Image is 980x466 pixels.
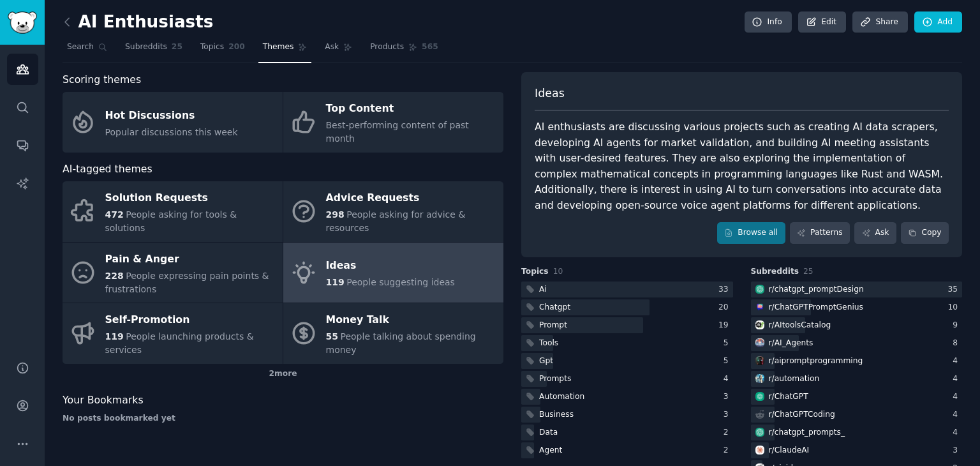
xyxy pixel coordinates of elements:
[751,317,963,333] a: AItoolsCatalogr/AItoolsCatalog9
[63,364,503,384] div: 2 more
[105,331,254,355] span: People launching products & services
[751,282,963,297] a: chatgpt_promptDesignr/chatgpt_promptDesign35
[105,249,276,269] div: Pain & Anger
[539,338,558,349] div: Tools
[724,409,733,421] div: 3
[953,320,962,331] div: 9
[326,310,497,331] div: Money Talk
[63,413,503,425] div: No posts bookmarked yet
[947,284,962,296] div: 35
[718,302,733,313] div: 20
[539,427,558,439] div: Data
[539,391,584,403] div: Automation
[953,338,962,349] div: 8
[724,391,733,403] div: 3
[769,302,863,313] div: r/ ChatGPTPromptGenius
[326,188,497,209] div: Advice Requests
[366,37,442,63] a: Products565
[953,373,962,385] div: 4
[755,320,764,329] img: AItoolsCatalog
[755,356,764,365] img: aipromptprogramming
[63,243,283,303] a: Pain & Anger228People expressing pain points & frustrations
[755,428,764,437] img: chatgpt_prompts_
[326,209,345,220] span: 298
[751,335,963,351] a: AI_Agentsr/AI_Agents8
[320,37,357,63] a: Ask
[755,392,764,401] img: ChatGPT
[172,41,182,53] span: 25
[63,303,283,364] a: Self-Promotion119People launching products & services
[755,446,764,455] img: ClaudeAI
[283,92,503,153] a: Top ContentBest-performing content of past month
[769,409,835,421] div: r/ ChatGPTCoding
[947,302,962,313] div: 10
[745,11,792,33] a: Info
[422,41,438,53] span: 565
[755,285,764,294] img: chatgpt_promptDesign
[283,181,503,242] a: Advice Requests298People asking for advice & resources
[326,209,466,233] span: People asking for advice & resources
[521,282,733,297] a: Ai33
[553,267,563,276] span: 10
[769,320,831,331] div: r/ AItoolsCatalog
[258,37,312,63] a: Themes
[751,442,963,458] a: ClaudeAIr/ClaudeAI3
[105,310,276,331] div: Self-Promotion
[105,331,124,342] span: 119
[521,317,733,333] a: Prompt19
[539,356,553,367] div: Gpt
[63,92,283,153] a: Hot DiscussionsPopular discussions this week
[326,256,455,276] div: Ideas
[370,41,404,53] span: Products
[755,303,764,312] img: ChatGPTPromptGenius
[751,353,963,369] a: aipromptprogrammingr/aipromptprogramming4
[521,371,733,387] a: Prompts4
[63,72,141,88] span: Scoring themes
[121,37,187,63] a: Subreddits25
[751,389,963,405] a: ChatGPTr/ChatGPT4
[769,391,808,403] div: r/ ChatGPT
[852,11,907,33] a: Share
[521,335,733,351] a: Tools5
[283,243,503,303] a: Ideas119People suggesting ideas
[953,409,962,421] div: 4
[718,320,733,331] div: 19
[769,373,820,385] div: r/ automation
[953,445,962,456] div: 3
[769,427,845,439] div: r/ chatgpt_prompts_
[751,425,963,440] a: chatgpt_prompts_r/chatgpt_prompts_4
[790,222,850,244] a: Patterns
[769,356,863,367] div: r/ aipromptprogramming
[196,37,249,63] a: Topics200
[63,37,112,63] a: Search
[326,331,338,342] span: 55
[326,277,345,287] span: 119
[953,427,962,439] div: 4
[521,442,733,458] a: Agent2
[751,371,963,387] a: automationr/automation4
[539,320,567,331] div: Prompt
[125,41,167,53] span: Subreddits
[283,303,503,364] a: Money Talk55People talking about spending money
[228,41,245,53] span: 200
[105,271,269,294] span: People expressing pain points & frustrations
[724,338,733,349] div: 5
[914,11,962,33] a: Add
[105,271,124,281] span: 228
[521,353,733,369] a: Gpt5
[326,99,497,119] div: Top Content
[325,41,339,53] span: Ask
[521,266,549,278] span: Topics
[105,105,238,126] div: Hot Discussions
[724,356,733,367] div: 5
[953,356,962,367] div: 4
[724,373,733,385] div: 4
[105,188,276,209] div: Solution Requests
[200,41,224,53] span: Topics
[326,120,469,144] span: Best-performing content of past month
[263,41,294,53] span: Themes
[751,266,799,278] span: Subreddits
[105,209,124,220] span: 472
[718,284,733,296] div: 33
[521,425,733,440] a: Data2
